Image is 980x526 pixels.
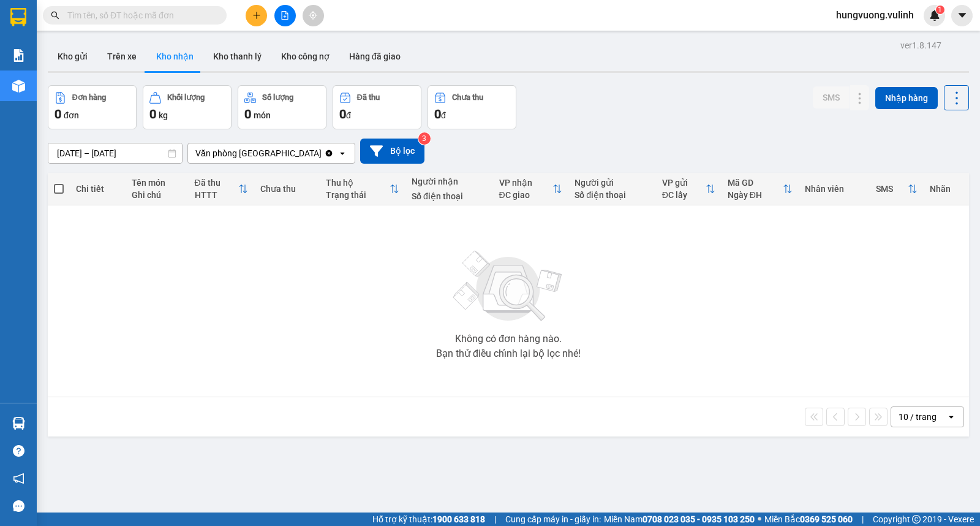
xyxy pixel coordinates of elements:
[132,178,183,188] div: Tên món
[800,514,853,524] strong: 0369 525 060
[494,513,496,526] span: |
[936,6,944,14] sup: 1
[143,85,232,129] button: Khối lượng0kg
[455,334,562,344] div: Không có đơn hàng nào.
[189,173,254,205] th: Toggle SortBy
[167,93,205,102] div: Khối lượng
[149,107,156,121] span: 0
[876,184,908,194] div: SMS
[72,93,106,102] div: Đơn hàng
[13,473,24,484] span: notification
[203,42,271,71] button: Kho thanh lý
[339,42,410,71] button: Hàng đã giao
[252,11,261,20] span: plus
[441,110,446,120] span: đ
[758,517,761,522] span: ⚪️
[195,190,238,200] div: HTTT
[260,184,314,194] div: Chưa thu
[326,190,390,200] div: Trạng thái
[55,107,61,121] span: 0
[662,178,706,188] div: VP gửi
[12,417,25,430] img: warehouse-icon
[604,513,755,526] span: Miền Nam
[957,10,968,21] span: caret-down
[337,148,347,158] svg: open
[428,85,516,129] button: Chưa thu0đ
[938,6,942,14] span: 1
[324,148,334,158] svg: Clear value
[238,85,326,129] button: Số lượng0món
[656,173,722,205] th: Toggle SortBy
[244,107,251,121] span: 0
[575,178,650,188] div: Người gửi
[900,39,941,52] div: ver 1.8.147
[912,515,921,524] span: copyright
[13,500,24,512] span: message
[323,147,324,159] input: Selected Văn phòng Kiên Giang.
[505,513,601,526] span: Cung cấp máy in - giấy in:
[946,412,956,422] svg: open
[274,5,296,26] button: file-add
[281,11,289,20] span: file-add
[195,178,238,188] div: Đã thu
[372,513,485,526] span: Hỗ trợ kỹ thuật:
[870,173,924,205] th: Toggle SortBy
[51,11,59,20] span: search
[447,243,570,329] img: svg+xml;base64,PHN2ZyBjbGFzcz0ibGlzdC1wbHVnX19zdmciIHhtbG5zPSJodHRwOi8vd3d3LnczLm9yZy8yMDAwL3N2Zy...
[76,184,119,194] div: Chi tiết
[159,110,168,120] span: kg
[13,445,24,457] span: question-circle
[452,93,483,102] div: Chưa thu
[805,184,863,194] div: Nhân viên
[195,147,322,159] div: Văn phòng [GEOGRAPHIC_DATA]
[254,110,271,120] span: món
[271,42,339,71] button: Kho công nợ
[899,411,937,423] div: 10 / trang
[64,110,79,120] span: đơn
[333,85,421,129] button: Đã thu0đ
[434,107,441,121] span: 0
[146,42,203,71] button: Kho nhận
[10,8,26,26] img: logo-vxr
[97,42,146,71] button: Trên xe
[339,107,346,121] span: 0
[132,190,183,200] div: Ghi chú
[346,110,351,120] span: đ
[326,178,390,188] div: Thu hộ
[875,87,938,109] button: Nhập hàng
[412,191,487,201] div: Số điện thoại
[575,190,650,200] div: Số điện thoại
[662,190,706,200] div: ĐC lấy
[303,5,324,26] button: aim
[262,93,293,102] div: Số lượng
[48,85,137,129] button: Đơn hàng0đơn
[929,10,940,21] img: icon-new-feature
[826,7,924,23] span: hungvuong.vulinh
[432,514,485,524] strong: 1900 633 818
[12,80,25,93] img: warehouse-icon
[436,349,581,359] div: Bạn thử điều chỉnh lại bộ lọc nhé!
[48,143,182,163] input: Select a date range.
[643,514,755,524] strong: 0708 023 035 - 0935 103 250
[951,5,973,26] button: caret-down
[493,173,569,205] th: Toggle SortBy
[412,177,487,186] div: Người nhận
[862,513,864,526] span: |
[418,132,431,145] sup: 3
[930,184,963,194] div: Nhãn
[12,49,25,62] img: solution-icon
[246,5,267,26] button: plus
[499,190,553,200] div: ĐC giao
[499,178,553,188] div: VP nhận
[728,190,783,200] div: Ngày ĐH
[722,173,799,205] th: Toggle SortBy
[309,11,317,20] span: aim
[320,173,405,205] th: Toggle SortBy
[813,86,850,109] button: SMS
[360,139,424,164] button: Bộ lọc
[357,93,380,102] div: Đã thu
[48,42,97,71] button: Kho gửi
[67,9,212,22] input: Tìm tên, số ĐT hoặc mã đơn
[728,178,783,188] div: Mã GD
[764,513,853,526] span: Miền Bắc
